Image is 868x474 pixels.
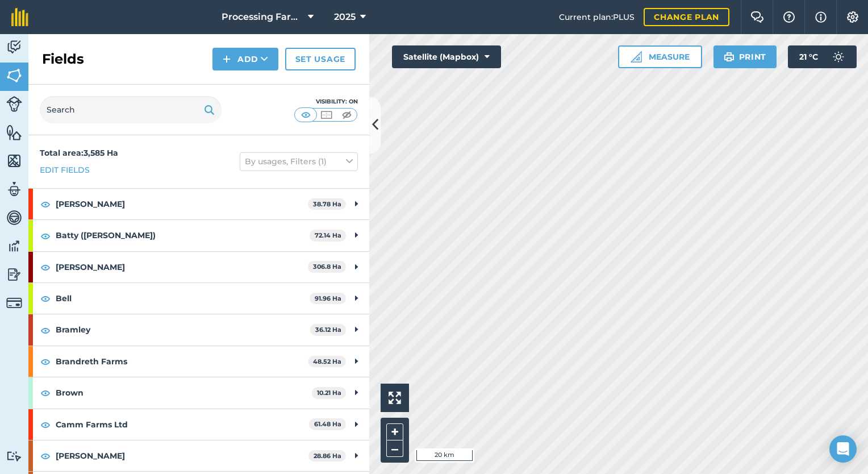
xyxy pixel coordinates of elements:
[40,229,51,243] img: svg+xml;base64,PHN2ZyB4bWxucz0iaHR0cDovL3d3dy53My5vcmcvMjAwMC9zdmciIHdpZHRoPSIxOCIgaGVpZ2h0PSIyNC...
[392,45,501,68] button: Satellite (Mapbox)
[319,109,333,120] img: svg+xml;base64,PHN2ZyB4bWxucz0iaHR0cDovL3d3dy53My5vcmcvMjAwMC9zdmciIHdpZHRoPSI1MCIgaGVpZ2h0PSI0MC...
[56,283,310,314] strong: Bell
[56,220,310,251] strong: Batty ([PERSON_NAME])
[815,10,827,24] img: svg+xml;base64,PHN2ZyB4bWxucz0iaHR0cDovL3d3dy53My5vcmcvMjAwMC9zdmciIHdpZHRoPSIxNyIgaGVpZ2h0PSIxNy...
[56,314,310,345] strong: Bramley
[631,51,642,63] img: Ruler icon
[28,346,369,377] div: Brandreth Farms48.52 Ha
[40,292,51,305] img: svg+xml;base64,PHN2ZyB4bWxucz0iaHR0cDovL3d3dy53My5vcmcvMjAwMC9zdmciIHdpZHRoPSIxOCIgaGVpZ2h0PSIyNC...
[40,197,51,211] img: svg+xml;base64,PHN2ZyB4bWxucz0iaHR0cDovL3d3dy53My5vcmcvMjAwMC9zdmciIHdpZHRoPSIxOCIgaGVpZ2h0PSIyNC...
[313,357,341,365] strong: 48.52 Ha
[724,50,735,64] img: svg+xml;base64,PHN2ZyB4bWxucz0iaHR0cDovL3d3dy53My5vcmcvMjAwMC9zdmciIHdpZHRoPSIxOSIgaGVpZ2h0PSIyNC...
[315,231,341,239] strong: 72.14 Ha
[28,189,369,219] div: [PERSON_NAME]38.78 Ha
[6,67,22,84] img: svg+xml;base64,PHN2ZyB4bWxucz0iaHR0cDovL3d3dy53My5vcmcvMjAwMC9zdmciIHdpZHRoPSI1NiIgaGVpZ2h0PSI2MC...
[222,10,303,24] span: Processing Farms
[40,386,51,400] img: svg+xml;base64,PHN2ZyB4bWxucz0iaHR0cDovL3d3dy53My5vcmcvMjAwMC9zdmciIHdpZHRoPSIxOCIgaGVpZ2h0PSIyNC...
[56,377,312,408] strong: Brown
[799,45,818,68] span: 21 ° C
[644,8,729,26] a: Change plan
[6,181,22,198] img: svg+xml;base64,PD94bWwgdmVyc2lvbj0iMS4wIiBlbmNvZGluZz0idXRmLTgiPz4KPCEtLSBHZW5lcmF0b3I6IEFkb2JlIE...
[56,346,308,377] strong: Brandreth Farms
[6,209,22,226] img: svg+xml;base64,PD94bWwgdmVyc2lvbj0iMS4wIiBlbmNvZGluZz0idXRmLTgiPz4KPCEtLSBHZW5lcmF0b3I6IEFkb2JlIE...
[6,266,22,283] img: svg+xml;base64,PD94bWwgdmVyc2lvbj0iMS4wIiBlbmNvZGluZz0idXRmLTgiPz4KPCEtLSBHZW5lcmF0b3I6IEFkb2JlIE...
[56,409,309,440] strong: Camm Farms Ltd
[11,8,28,26] img: fieldmargin Logo
[212,48,278,70] button: Add
[40,355,51,368] img: svg+xml;base64,PHN2ZyB4bWxucz0iaHR0cDovL3d3dy53My5vcmcvMjAwMC9zdmciIHdpZHRoPSIxOCIgaGVpZ2h0PSIyNC...
[386,423,403,440] button: +
[28,314,369,345] div: Bramley36.12 Ha
[28,252,369,282] div: [PERSON_NAME]306.8 Ha
[846,11,859,23] img: A cog icon
[28,377,369,408] div: Brown10.21 Ha
[299,109,313,120] img: svg+xml;base64,PHN2ZyB4bWxucz0iaHR0cDovL3d3dy53My5vcmcvMjAwMC9zdmciIHdpZHRoPSI1MCIgaGVpZ2h0PSI0MC...
[6,152,22,169] img: svg+xml;base64,PHN2ZyB4bWxucz0iaHR0cDovL3d3dy53My5vcmcvMjAwMC9zdmciIHdpZHRoPSI1NiIgaGVpZ2h0PSI2MC...
[40,260,51,274] img: svg+xml;base64,PHN2ZyB4bWxucz0iaHR0cDovL3d3dy53My5vcmcvMjAwMC9zdmciIHdpZHRoPSIxOCIgaGVpZ2h0PSIyNC...
[313,200,341,208] strong: 38.78 Ha
[28,283,369,314] div: Bell91.96 Ha
[42,50,84,68] h2: Fields
[56,252,308,282] strong: [PERSON_NAME]
[40,96,222,123] input: Search
[28,440,369,471] div: [PERSON_NAME]28.86 Ha
[285,48,356,70] a: Set usage
[6,39,22,56] img: svg+xml;base64,PD94bWwgdmVyc2lvbj0iMS4wIiBlbmNvZGluZz0idXRmLTgiPz4KPCEtLSBHZW5lcmF0b3I6IEFkb2JlIE...
[315,326,341,334] strong: 36.12 Ha
[788,45,857,68] button: 21 °C
[827,45,850,68] img: svg+xml;base64,PD94bWwgdmVyc2lvbj0iMS4wIiBlbmNvZGluZz0idXRmLTgiPz4KPCEtLSBHZW5lcmF0b3I6IEFkb2JlIE...
[829,435,857,463] div: Open Intercom Messenger
[223,52,231,66] img: svg+xml;base64,PHN2ZyB4bWxucz0iaHR0cDovL3d3dy53My5vcmcvMjAwMC9zdmciIHdpZHRoPSIxNCIgaGVpZ2h0PSIyNC...
[340,109,354,120] img: svg+xml;base64,PHN2ZyB4bWxucz0iaHR0cDovL3d3dy53My5vcmcvMjAwMC9zdmciIHdpZHRoPSI1MCIgaGVpZ2h0PSI0MC...
[315,294,341,302] strong: 91.96 Ha
[317,389,341,397] strong: 10.21 Ha
[6,295,22,311] img: svg+xml;base64,PD94bWwgdmVyc2lvbj0iMS4wIiBlbmNvZGluZz0idXRmLTgiPz4KPCEtLSBHZW5lcmF0b3I6IEFkb2JlIE...
[56,189,308,219] strong: [PERSON_NAME]
[782,11,796,23] img: A question mark icon
[314,452,341,460] strong: 28.86 Ha
[40,148,118,158] strong: Total area : 3,585 Ha
[40,164,90,176] a: Edit fields
[618,45,702,68] button: Measure
[40,418,51,431] img: svg+xml;base64,PHN2ZyB4bWxucz0iaHR0cDovL3d3dy53My5vcmcvMjAwMC9zdmciIHdpZHRoPSIxOCIgaGVpZ2h0PSIyNC...
[6,451,22,461] img: svg+xml;base64,PD94bWwgdmVyc2lvbj0iMS4wIiBlbmNvZGluZz0idXRmLTgiPz4KPCEtLSBHZW5lcmF0b3I6IEFkb2JlIE...
[240,152,358,171] button: By usages, Filters (1)
[6,124,22,141] img: svg+xml;base64,PHN2ZyB4bWxucz0iaHR0cDovL3d3dy53My5vcmcvMjAwMC9zdmciIHdpZHRoPSI1NiIgaGVpZ2h0PSI2MC...
[559,11,635,23] span: Current plan : PLUS
[313,263,341,271] strong: 306.8 Ha
[6,238,22,255] img: svg+xml;base64,PD94bWwgdmVyc2lvbj0iMS4wIiBlbmNvZGluZz0idXRmLTgiPz4KPCEtLSBHZW5lcmF0b3I6IEFkb2JlIE...
[28,220,369,251] div: Batty ([PERSON_NAME])72.14 Ha
[204,103,215,117] img: svg+xml;base64,PHN2ZyB4bWxucz0iaHR0cDovL3d3dy53My5vcmcvMjAwMC9zdmciIHdpZHRoPSIxOSIgaGVpZ2h0PSIyNC...
[334,10,356,24] span: 2025
[294,97,358,106] div: Visibility: On
[40,449,51,463] img: svg+xml;base64,PHN2ZyB4bWxucz0iaHR0cDovL3d3dy53My5vcmcvMjAwMC9zdmciIHdpZHRoPSIxOCIgaGVpZ2h0PSIyNC...
[314,420,341,428] strong: 61.48 Ha
[40,323,51,337] img: svg+xml;base64,PHN2ZyB4bWxucz0iaHR0cDovL3d3dy53My5vcmcvMjAwMC9zdmciIHdpZHRoPSIxOCIgaGVpZ2h0PSIyNC...
[750,11,764,23] img: Two speech bubbles overlapping with the left bubble in the forefront
[56,440,308,471] strong: [PERSON_NAME]
[6,96,22,112] img: svg+xml;base64,PD94bWwgdmVyc2lvbj0iMS4wIiBlbmNvZGluZz0idXRmLTgiPz4KPCEtLSBHZW5lcmF0b3I6IEFkb2JlIE...
[389,392,401,404] img: Four arrows, one pointing top left, one top right, one bottom right and the last bottom left
[713,45,777,68] button: Print
[28,409,369,440] div: Camm Farms Ltd61.48 Ha
[386,440,403,457] button: –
